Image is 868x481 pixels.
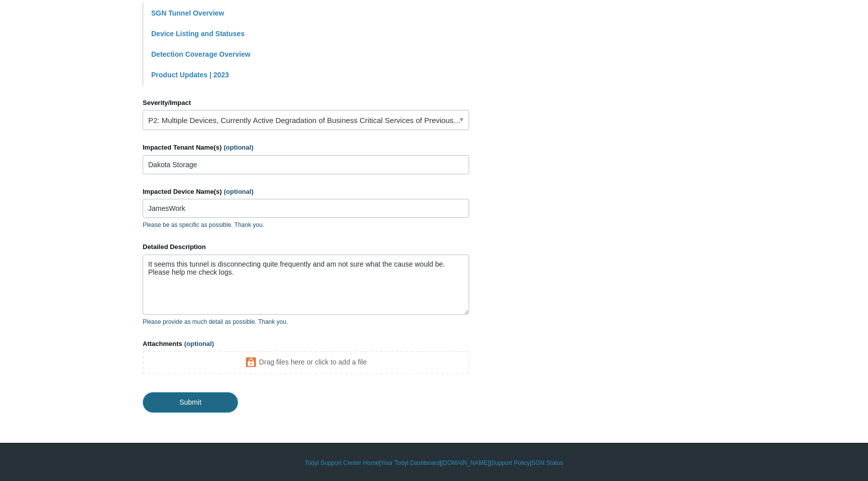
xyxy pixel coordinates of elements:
p: Please be as specific as possible. Thank you. [143,220,469,229]
span: (optional) [224,188,254,195]
span: (optional) [184,340,214,347]
a: Todyl Support Center Home [305,458,379,467]
a: SGN Status [531,458,563,467]
input: Submit [143,392,238,412]
label: Detailed Description [143,242,469,252]
p: Please provide as much detail as possible. Thank you. [143,317,469,326]
a: SGN Tunnel Overview [151,9,224,17]
label: Impacted Device Name(s) [143,187,469,197]
a: Support Policy [491,458,530,467]
span: (optional) [224,144,253,151]
a: Detection Coverage Overview [151,50,251,58]
a: Device Listing and Statuses [151,30,245,38]
label: Attachments [143,339,469,349]
label: Severity/Impact [143,98,469,108]
label: Impacted Tenant Name(s) [143,143,469,153]
a: P2: Multiple Devices, Currently Active Degradation of Business Critical Services of Previously Wo... [143,110,469,130]
a: [DOMAIN_NAME] [441,458,489,467]
div: | | | | [143,458,725,467]
a: Product Updates | 2023 [151,71,229,79]
a: Your Todyl Dashboard [381,458,440,467]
